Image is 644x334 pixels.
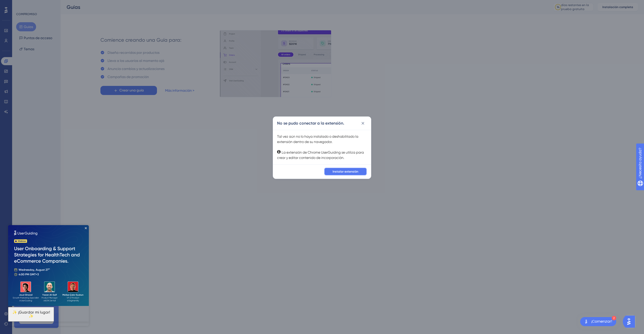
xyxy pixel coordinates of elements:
h2: No se pudo conectar a la extensión. [277,120,344,126]
div: Cerrar vista previa [77,2,79,4]
div: Abra ¡Comenzar! Lista de verificación, módulos restantes: 3 [580,317,616,326]
div: 2 [612,316,616,320]
iframe: UserGuiding AI Assistant Launcher [623,314,638,329]
div: Tal vez aún no lo haya instalado o deshabilitado la extensión dentro de su navegador. La extensió... [277,134,367,160]
span: Instalar extensión [333,170,358,174]
div: ¡Comenzar! [591,319,612,324]
span: ¿Necesita ayuda? [12,1,43,7]
img: texto-alternativo-de-imagen-lanzador [583,319,589,325]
